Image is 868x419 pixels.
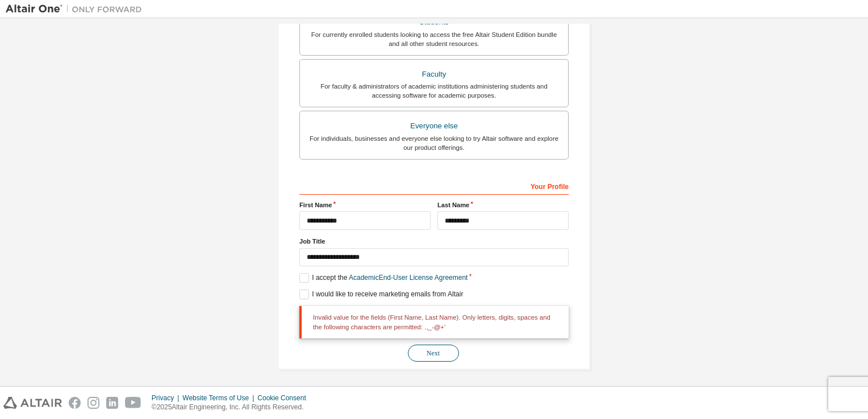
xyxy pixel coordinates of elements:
button: Next [408,345,459,362]
div: For faculty & administrators of academic institutions administering students and accessing softwa... [307,82,561,100]
label: I would like to receive marketing emails from Altair [299,290,463,299]
div: For currently enrolled students looking to access the free Altair Student Edition bundle and all ... [307,30,561,48]
div: Website Terms of Use [182,393,257,403]
div: Everyone else [307,118,561,134]
label: I accept the [299,273,468,283]
a: Academic End-User License Agreement [349,274,468,282]
div: Privacy [152,393,182,403]
img: instagram.svg [87,397,99,409]
img: altair_logo.svg [3,397,62,409]
img: youtube.svg [125,397,141,409]
label: Last Name [437,200,569,209]
label: Job Title [299,237,569,246]
div: Cookie Consent [257,393,312,403]
img: linkedin.svg [106,397,118,409]
div: Faculty [307,66,561,82]
img: Altair One [6,3,148,15]
label: First Name [299,200,431,209]
p: © 2025 Altair Engineering, Inc. All Rights Reserved. [152,403,313,412]
div: For individuals, businesses and everyone else looking to try Altair software and explore our prod... [307,134,561,152]
img: facebook.svg [69,397,81,409]
div: Invalid value for the fields (First Name, Last Name). Only letters, digits, spaces and the follow... [299,306,569,338]
div: Your Profile [299,177,569,195]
